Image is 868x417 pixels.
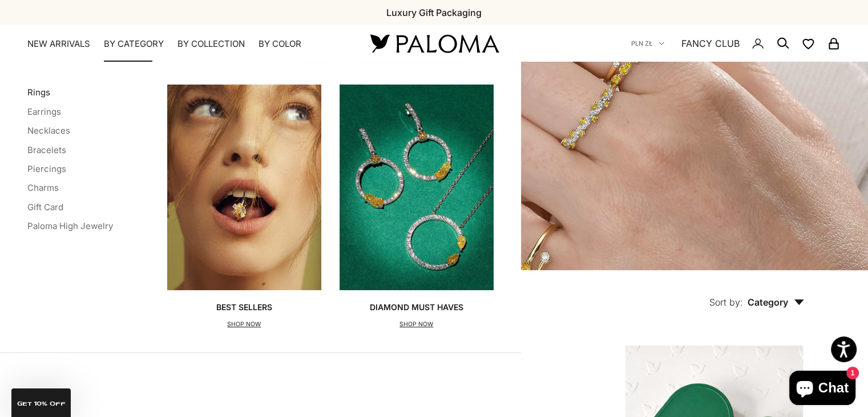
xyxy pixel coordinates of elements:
[631,38,664,49] button: PLN zł
[27,38,90,50] a: NEW ARRIVALS
[27,106,61,117] a: Earrings
[167,85,321,330] a: Best SellersSHOP NOW
[709,296,743,308] span: Sort by:
[17,401,66,407] span: GET 10% Off
[27,145,66,155] a: Bracelets
[683,270,830,318] button: Sort by: Category
[27,125,70,136] a: Necklaces
[27,87,50,98] a: Rings
[681,36,740,51] a: FANCY CLUB
[27,163,66,174] a: Piercings
[259,38,301,50] summary: By Color
[27,220,113,231] a: Paloma High Jewelry
[748,296,804,308] span: Category
[177,38,245,50] summary: By Collection
[104,38,164,50] summary: By Category
[27,38,343,50] nav: Primary navigation
[386,5,482,20] p: Luxury Gift Packaging
[786,371,859,408] inbox-online-store-chat: Shopify online store chat
[11,388,71,417] div: GET 10% Off
[27,202,63,212] a: Gift Card
[370,302,463,313] p: Diamond Must Haves
[340,85,494,330] a: Diamond Must HavesSHOP NOW
[27,182,59,193] a: Charms
[631,25,841,62] nav: Secondary navigation
[216,302,272,313] p: Best Sellers
[631,38,653,49] span: PLN zł
[370,319,463,330] p: SHOP NOW
[216,319,272,330] p: SHOP NOW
